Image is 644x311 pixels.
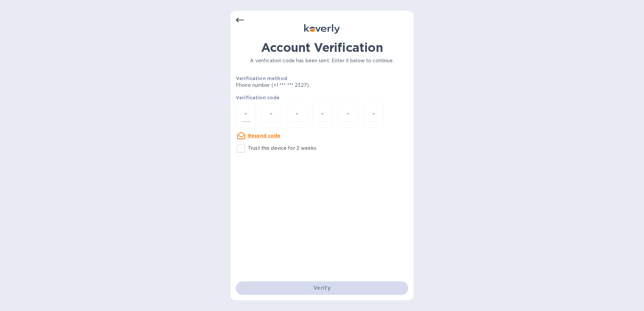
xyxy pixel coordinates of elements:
b: Verification method [236,76,287,81]
p: A verification code has been sent. Enter it below to continue. [236,57,408,64]
p: Phone number (+1 *** *** 2327) [236,82,360,89]
p: Verification code [236,94,408,101]
p: Trust this device for 2 weeks [248,145,316,152]
h1: Account Verification [236,40,408,55]
u: Resend code [248,133,281,138]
